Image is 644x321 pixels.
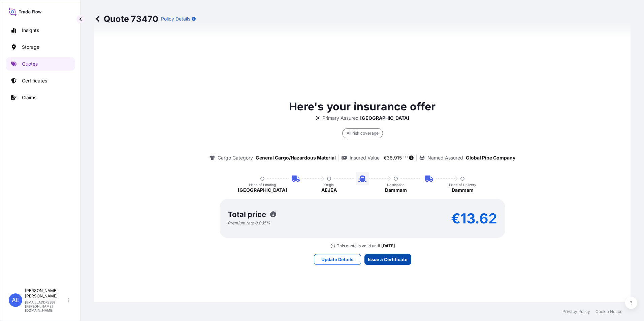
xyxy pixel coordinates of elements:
a: Insights [6,24,75,37]
p: Origin [324,183,334,187]
a: Quotes [6,57,75,71]
p: Update Details [321,256,353,263]
p: [GEOGRAPHIC_DATA] [238,187,287,193]
p: Global Pipe Company [466,154,515,161]
p: Cargo Category [218,154,253,161]
p: €13.62 [451,213,497,224]
p: Total price [228,211,266,218]
a: Storage [6,40,75,54]
a: Claims [6,91,75,104]
p: Destination [387,183,405,187]
button: Issue a Certificate [364,254,411,265]
p: Here's your insurance offer [289,99,436,115]
div: All risk coverage [342,128,383,138]
span: , [393,155,394,160]
button: Update Details [314,254,361,265]
p: General Cargo/Hazardous Material [256,154,336,161]
p: Claims [22,94,36,101]
p: Policy Details [161,15,190,22]
p: [GEOGRAPHIC_DATA] [360,115,409,121]
p: Storage [22,44,39,50]
a: Certificates [6,74,75,87]
p: Place of Loading [249,183,276,187]
p: Quote 73470 [94,13,158,24]
span: AE [12,297,20,304]
p: Place of Delivery [449,183,476,187]
p: [DATE] [381,243,395,249]
p: Premium rate 0.035 % [228,220,270,226]
span: € [384,155,387,160]
p: AEJEA [321,187,337,193]
a: Privacy Policy [562,309,590,314]
p: Insights [22,27,39,34]
span: . [402,156,403,158]
p: [EMAIL_ADDRESS][PERSON_NAME][DOMAIN_NAME] [25,300,67,312]
p: Certificates [22,77,47,84]
p: [PERSON_NAME] [PERSON_NAME] [25,288,67,299]
p: Named Assured [427,154,463,161]
p: Dammam [385,187,407,193]
p: This quote is valid until [337,243,380,249]
p: Primary Assured [322,115,359,121]
span: 00 [404,156,408,158]
p: Quotes [22,61,38,67]
p: Issue a Certificate [368,256,408,263]
p: Insured Value [350,154,380,161]
a: Cookie Notice [595,309,622,314]
span: 38 [387,155,393,160]
p: Dammam [452,187,474,193]
span: 915 [394,155,402,160]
